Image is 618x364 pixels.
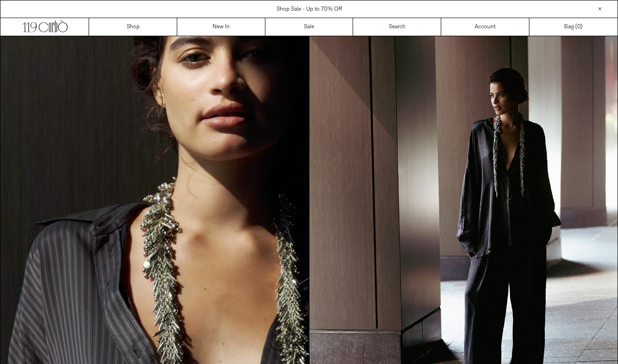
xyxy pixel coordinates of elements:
a: Shop Sale - Up to 70% Off [277,6,342,13]
a: Shop [89,18,177,36]
a: Account [441,18,529,36]
span: ) [577,23,582,31]
a: Bag () [529,18,618,36]
span: 0 [577,23,580,31]
a: New In [177,18,265,36]
a: Search [353,18,441,36]
a: Sale [265,18,354,36]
